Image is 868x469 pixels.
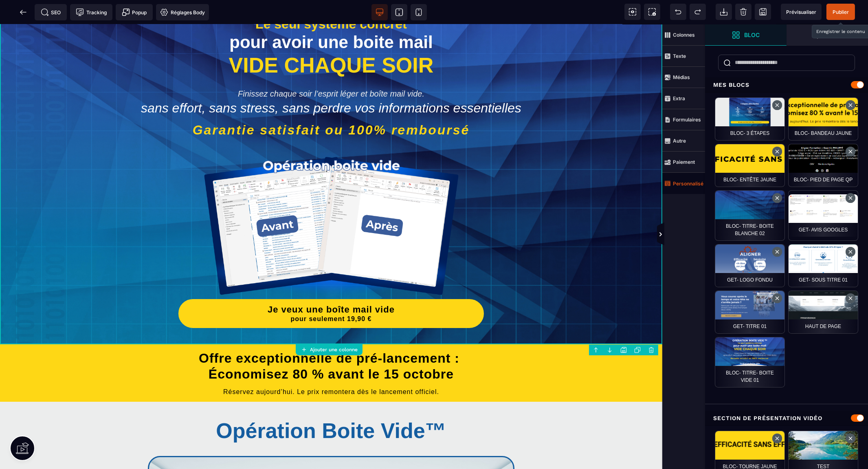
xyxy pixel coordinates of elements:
span: Garantie satisfait ou 100% remboursé [193,98,470,113]
button: Je veux une boîte mail videpour seulement 19,90 € [178,275,484,304]
span: SEO [41,8,61,16]
strong: Ajouter une colonne [310,347,358,352]
div: Bloc- Titre- Boite Blanche 02 [715,190,785,241]
strong: Colonnes [673,32,695,38]
span: Favicon [156,4,209,20]
strong: Autre [673,138,686,144]
span: Réglages Body [160,8,205,16]
span: Médias [662,67,705,88]
span: Texte [662,46,705,67]
b: VIDE CHAQUE SOIR [229,29,434,53]
button: Ajouter une colonne [296,344,363,355]
strong: Finissez chaque soir l’esprit léger et boîte mail vide. [238,65,424,74]
span: Défaire [670,4,686,20]
span: Paiement [662,152,705,173]
b: pour seulement 19,90 € [291,291,372,298]
div: GET- Sous Titre 01 [788,244,858,287]
strong: Médias [673,74,690,80]
strong: Paiement [673,159,695,165]
span: Enregistrer [755,4,771,20]
span: Popup [122,8,147,16]
strong: Extra [673,95,685,101]
div: BLOC- TITRE- Boite Vide 01 [715,337,785,388]
span: Nettoyage [735,4,752,20]
h1: Offre exceptionnelle de pré-lancement : Économisez 80 % avant le 15 octobre [12,322,650,361]
span: Aperçu [781,4,822,20]
strong: Texte [673,53,686,59]
span: Créer une alerte modale [116,4,153,20]
div: Bloc- Bandeau Jaune [788,97,858,141]
div: GET- Titre 01 [715,291,785,334]
span: Importer [716,4,732,20]
div: Bloc- Entête Jaune [715,144,785,187]
span: Métadata SEO [35,4,67,20]
strong: Personnalisé [673,181,703,187]
div: GET- Avis Googles [788,190,858,241]
span: Voir tablette [391,4,407,20]
span: Ouvrir les calques [787,24,868,46]
span: Publier [833,9,849,15]
span: Afficher les vues [705,222,713,247]
span: Formulaires [662,109,705,130]
span: Extra [662,88,705,109]
strong: ™ [425,394,446,418]
span: Voir bureau [371,4,388,20]
span: Colonnes [662,24,705,46]
strong: Formulaires [673,117,701,123]
div: GET- Logo Fondu [715,244,785,287]
div: Bloc- Pied de Page QP [788,144,858,187]
div: Mes blocs [705,77,868,92]
strong: Bloc [744,32,760,38]
span: Capture d'écran [644,4,660,20]
span: Ouvrir les blocs [705,24,787,46]
span: Prévisualiser [786,9,816,15]
span: Voir les composants [624,4,641,20]
span: Tracking [76,8,107,16]
span: Autre [662,130,705,152]
strong: pour avoir une boite mail [229,8,433,27]
span: Enregistrer le contenu [826,4,855,20]
span: Opération Boite Vide [216,394,446,418]
span: Voir mobile [411,4,427,20]
h1: Cette Méthode va changer vos journées si : [178,443,489,462]
text: Réservez aujourd’hui. Le prix remontera dès le lancement officiel. [12,361,650,373]
span: sans effort, sans stress, sans perdre vos informations essentielles [141,76,521,91]
div: Haut de page [788,291,858,334]
span: Retour [15,4,31,20]
span: Rétablir [690,4,706,20]
div: Bloc- 3 étapes [715,97,785,141]
div: Section de présentation vidéo [705,411,868,426]
span: Code de suivi [70,4,112,20]
span: Personnalisé [662,173,705,194]
img: b83449eca90fd40980f62277705b2ada_OBV-_Avant-_Apres_04.png [204,130,459,273]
